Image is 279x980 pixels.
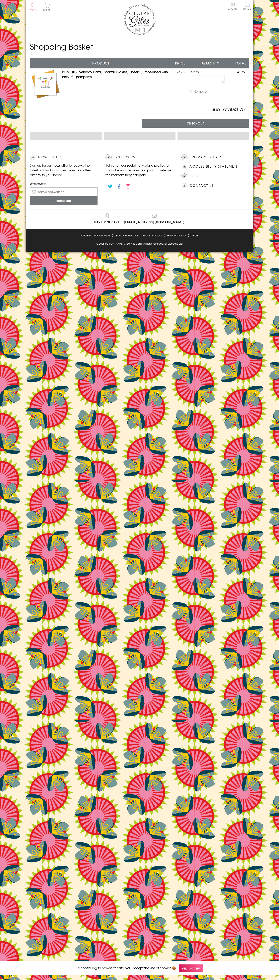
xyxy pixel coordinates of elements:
span: Menu [30,8,38,12]
a: Legal Information [115,233,139,238]
a: Trade [191,233,198,238]
h2: Follow Us [105,154,173,160]
img: Everyday Card, Cocktail Glasses, Cheers! , Embellished with colourful pompoms [31,69,60,99]
th: Product [30,58,172,68]
h4: Sub Total: [30,106,249,113]
input: Subscribe [30,196,98,205]
label: Quantity [190,70,201,73]
a: [PERSON_NAME] Greetings Cards [105,242,143,246]
a: POM010 - Everyday Card, Cocktail Glasses, Cheers! , Embellished with colourful pompoms [62,69,168,79]
a: Trade [243,2,251,11]
span: £3.75 [233,106,245,113]
a: Shipping Policy [167,233,186,238]
span: All rights reserved. [143,242,164,245]
p: Sign up for our newsletter to receive the latest product launches, news and offers directly to yo... [30,163,98,177]
a: Privacy Policy [189,154,221,160]
th: Quantity [189,58,232,68]
button: Menu [30,3,38,11]
a: by Blueocto Ltd [165,242,182,246]
a: Contact Us [189,183,214,188]
th: Price [172,58,189,68]
a: Ordering Information [81,233,110,238]
a: 0191 270 8191 [94,213,120,225]
a: Remove [190,89,207,94]
span: Trade [243,2,251,10]
p: Join us on our social networking profiles for up to the minute news and product releases the mome... [105,163,173,177]
a: Blog [189,173,200,179]
input: harry@hogwarts.edu [30,187,98,196]
h1: Shopping Basket [30,41,249,52]
span: Yes, I accept [179,964,203,972]
label: Email Address [30,182,98,185]
strong: £3.75 [237,69,245,74]
a: Log In [228,2,237,10]
button: Basket [42,3,53,11]
h2: Newsletter [30,154,98,160]
input: Checkout [142,119,249,128]
span: Remove [194,89,207,94]
a: [EMAIL_ADDRESS][DOMAIN_NAME] [124,213,185,225]
p: © 2025 . [30,242,249,245]
td: £3.75 [172,68,189,100]
th: Total [232,58,249,68]
a: Privacy Policy [143,233,163,238]
a: Accessibility Statement [189,164,239,169]
img: Claire Giles Greetings Cards [124,4,156,36]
